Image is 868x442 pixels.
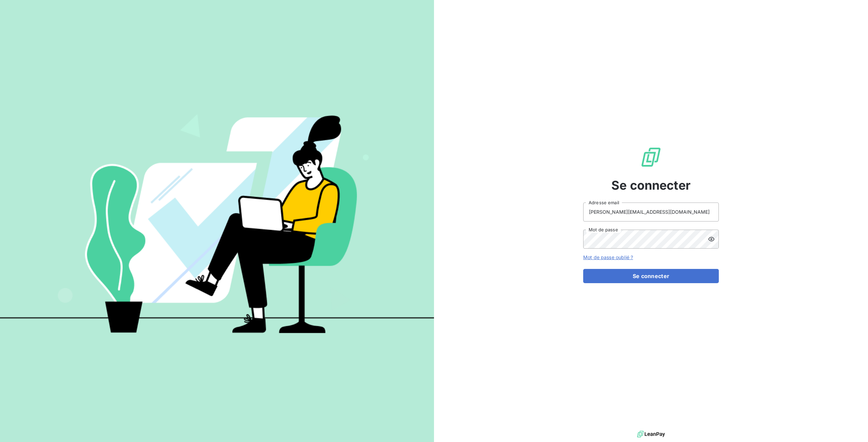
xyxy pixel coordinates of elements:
button: Se connecter [583,269,719,283]
img: logo [637,429,665,439]
input: placeholder [583,203,719,222]
img: Logo LeanPay [640,146,662,168]
span: Se connecter [611,176,691,194]
a: Mot de passe oublié ? [583,254,633,260]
